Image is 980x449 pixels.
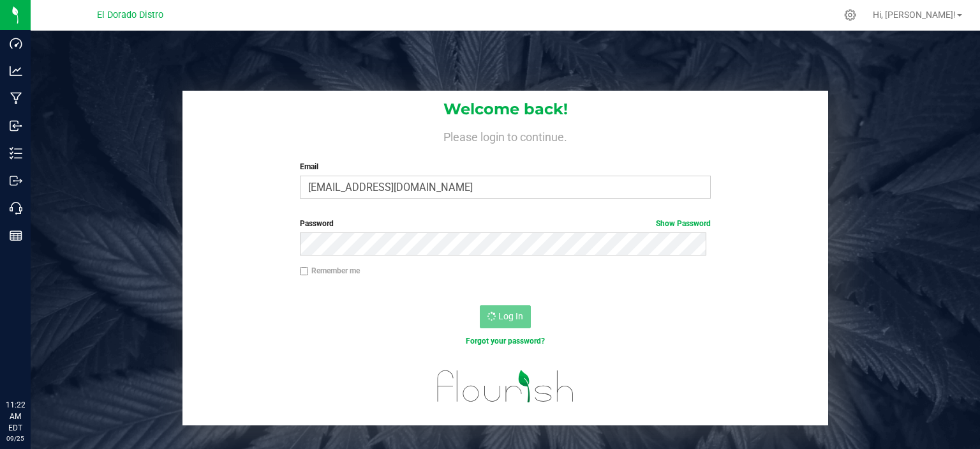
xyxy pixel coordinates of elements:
input: Remember me [300,267,309,276]
inline-svg: Analytics [10,65,22,77]
inline-svg: Inventory [10,147,22,160]
p: 11:22 AM EDT [6,399,25,434]
inline-svg: Manufacturing [10,92,22,105]
button: Log In [480,305,531,328]
label: Email [300,161,711,172]
inline-svg: Inbound [10,119,22,132]
span: Hi, [PERSON_NAME]! [873,10,956,20]
inline-svg: Dashboard [10,37,22,50]
span: Log In [498,311,523,321]
div: Manage settings [842,9,858,21]
span: El Dorado Distro [97,10,163,20]
a: Forgot your password? [466,337,545,346]
inline-svg: Call Center [10,202,22,215]
label: Remember me [300,265,360,277]
span: Password [300,219,334,228]
img: flourish_logo.svg [425,360,586,412]
h1: Welcome back! [182,101,828,118]
p: 09/25 [6,434,25,443]
inline-svg: Reports [10,229,22,242]
h4: Please login to continue. [182,128,828,143]
a: Show Password [656,219,711,228]
inline-svg: Outbound [10,174,22,187]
